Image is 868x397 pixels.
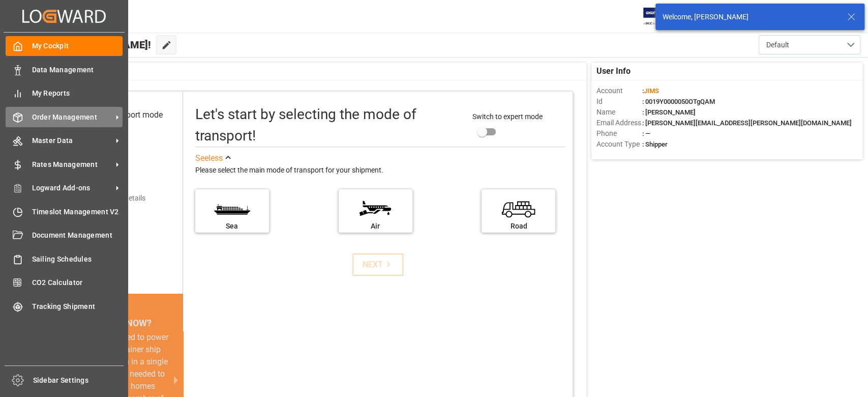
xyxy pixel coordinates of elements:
span: Document Management [32,230,123,241]
span: Email Address [596,118,642,128]
div: NEXT [363,259,394,271]
span: Logward Add-ons [32,183,112,193]
div: Please select the main mode of transport for your shipment. [195,164,566,177]
a: Document Management [6,225,123,245]
span: User Info [596,65,631,77]
span: Sailing Schedules [32,254,123,265]
div: Let's start by selecting the mode of transport! [195,104,462,147]
span: : 0019Y0000050OTgQAM [642,98,715,105]
span: Switch to expert mode [472,112,543,121]
span: : [642,87,659,95]
button: open menu [759,35,860,54]
span: CO2 Calculator [32,277,123,288]
a: My Reports [6,83,123,103]
span: Master Data [32,135,112,146]
span: Data Management [32,65,123,75]
span: : [PERSON_NAME] [642,108,696,116]
a: CO2 Calculator [6,273,123,293]
a: My Cockpit [6,36,123,56]
div: Welcome, [PERSON_NAME] [663,12,837,22]
span: Tracking Shipment [32,301,123,312]
a: Sailing Schedules [6,249,123,269]
img: Exertis%20JAM%20-%20Email%20Logo.jpg_1722504956.jpg [643,8,678,25]
span: Name [596,107,642,118]
span: Id [596,96,642,107]
div: Road [487,221,550,232]
div: See less [195,152,223,164]
span: Order Management [32,112,112,123]
a: Timeslot Management V2 [6,202,123,221]
div: Sea [200,221,264,232]
a: Data Management [6,60,123,79]
span: : — [642,130,650,137]
div: Select transport mode [84,109,163,121]
span: : [PERSON_NAME][EMAIL_ADDRESS][PERSON_NAME][DOMAIN_NAME] [642,119,852,127]
span: JIMS [644,87,659,95]
span: My Reports [32,88,123,99]
span: Account [596,86,642,96]
span: Account Type [596,139,642,150]
span: Default [766,40,789,50]
div: Air [344,221,407,232]
span: : Shipper [642,140,668,148]
span: Rates Management [32,159,112,170]
span: Sidebar Settings [33,375,124,386]
span: Timeslot Management V2 [32,207,123,217]
span: My Cockpit [32,41,123,51]
button: NEXT [352,253,403,276]
a: Tracking Shipment [6,296,123,316]
span: Phone [596,128,642,139]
